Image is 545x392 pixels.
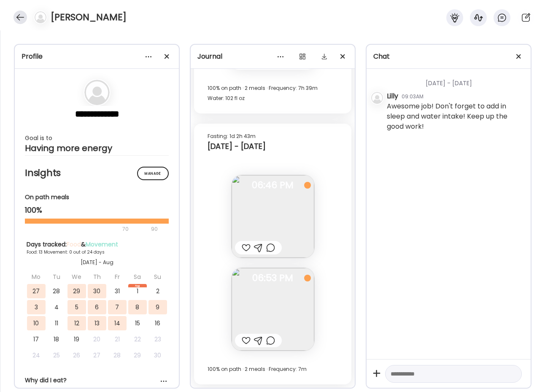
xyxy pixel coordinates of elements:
div: Why did I eat? [25,376,169,385]
div: 100% on path · 2 meals · Frequency: 7h 39m Water: 102 fl oz [208,83,338,103]
div: 28 [108,348,127,362]
div: 30 [148,348,167,362]
div: 27 [27,284,46,298]
div: 28 [47,284,66,298]
div: 9 [148,300,167,314]
div: Fr [108,270,127,284]
div: On path meals [25,193,169,202]
div: Profile [22,51,172,62]
div: 13 [88,316,106,330]
div: [DATE] - [DATE] [208,141,338,151]
img: bg-avatar-default.svg [84,80,110,105]
div: 90 [150,224,159,234]
div: 10 [27,316,46,330]
div: Days tracked: & [27,240,167,249]
div: Aug [128,284,147,287]
div: 8 [128,300,147,314]
div: 7 [108,300,127,314]
div: Chat [373,51,524,62]
div: 14 [108,316,127,330]
h2: Insights [25,167,169,179]
h4: [PERSON_NAME] [51,11,127,24]
div: Journal [197,51,348,62]
div: [DATE] - Aug [27,259,167,266]
div: 16 [148,316,167,330]
div: 30 [88,284,106,298]
div: 18 [47,332,66,346]
div: Lilly [387,91,398,101]
div: 12 [67,316,86,330]
div: Mo [27,270,46,284]
div: 24 [27,348,46,362]
div: 1 [128,284,147,298]
div: 100% on path · 2 meals · Frequency: 7m [208,364,338,374]
div: Tu [47,270,66,284]
div: Goal is to [25,133,169,143]
div: Awesome job! Don't forget to add in sleep and water intake! Keep up the good work! [387,101,524,132]
div: 2 [148,284,167,298]
img: bg-avatar-default.svg [35,11,46,23]
img: images%2FCVHIpVfqQGSvEEy3eBAt9lLqbdp1%2FAQftaexOejixkgrTLpLO%2FaXAQiLoTlIeRzKKxYfEN_240 [232,268,314,351]
div: Having more energy [25,143,169,153]
div: Fasting: 1d 2h 43m [208,131,338,141]
div: 5 [67,300,86,314]
img: bg-avatar-default.svg [371,92,383,104]
div: We [67,270,86,284]
span: 06:53 PM [232,274,314,282]
span: Movement [86,240,118,249]
div: 17 [27,332,46,346]
div: 26 [67,348,86,362]
div: 29 [67,284,86,298]
div: 19 [67,332,86,346]
div: 100% [25,205,169,215]
img: images%2FCVHIpVfqQGSvEEy3eBAt9lLqbdp1%2F3Bett8RlXES1agwETGyk%2FX1ro4oZjKlVjEkfSL3KB_240 [232,175,314,258]
div: Th [88,270,106,284]
div: 31 [108,284,127,298]
span: Food [67,240,81,249]
div: Food: 13 Movement: 0 out of 24 days [27,249,167,255]
div: 25 [47,348,66,362]
div: 4 [47,300,66,314]
div: Sa [128,270,147,284]
div: 23 [148,332,167,346]
div: 15 [128,316,147,330]
div: 21 [108,332,127,346]
div: 6 [88,300,106,314]
div: 29 [128,348,147,362]
div: 22 [128,332,147,346]
div: 09:03AM [402,93,424,100]
div: Manage [137,167,169,180]
div: 27 [88,348,106,362]
div: 11 [47,316,66,330]
div: 70 [25,224,148,234]
div: 20 [88,332,106,346]
span: 06:46 PM [232,181,314,189]
div: Su [148,270,167,284]
div: 3 [27,300,46,314]
div: [DATE] - [DATE] [387,69,524,91]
